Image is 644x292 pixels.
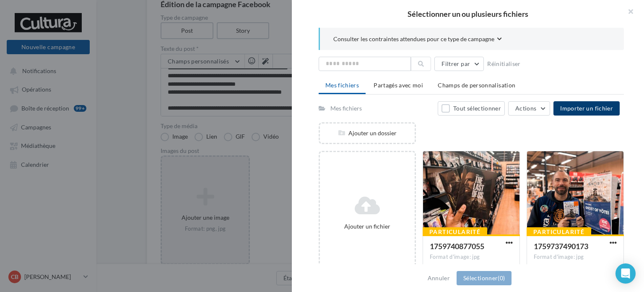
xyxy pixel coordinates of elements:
[320,129,415,137] div: Ajouter un dossier
[438,82,515,89] span: Champs de personnalisation
[515,105,536,112] span: Actions
[330,104,362,113] div: Mes fichiers
[333,34,502,45] button: Consulter les contraintes attendues pour ce type de campagne
[534,242,588,251] span: 1759737490173
[323,222,411,231] div: Ajouter un fichier
[560,105,613,112] span: Importer un fichier
[534,253,617,261] div: Format d'image: jpg
[430,242,484,251] span: 1759740877055
[434,57,484,71] button: Filtrer par
[527,227,591,237] div: Particularité
[457,271,512,285] button: Sélectionner(0)
[498,274,505,281] span: (0)
[333,35,494,43] span: Consulter les contraintes attendues pour ce type de campagne
[423,227,487,237] div: Particularité
[305,10,631,18] h2: Sélectionner un ou plusieurs fichiers
[374,82,423,89] span: Partagés avec moi
[430,253,513,261] div: Format d'image: jpg
[553,101,620,116] button: Importer un fichier
[615,263,636,284] div: Open Intercom Messenger
[508,101,550,116] button: Actions
[424,273,453,283] button: Annuler
[438,101,505,116] button: Tout sélectionner
[484,59,524,69] button: Réinitialiser
[325,82,359,89] span: Mes fichiers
